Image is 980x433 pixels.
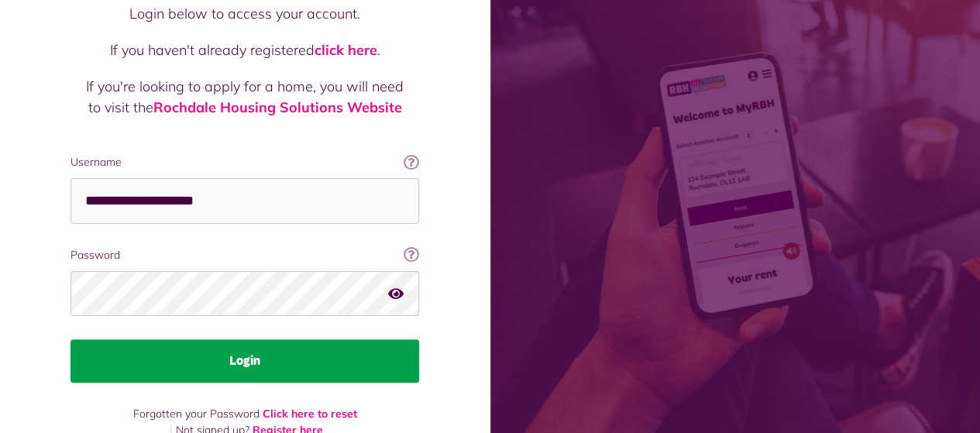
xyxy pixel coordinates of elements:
[263,407,357,421] a: Click here to reset
[70,339,419,383] button: Login
[153,98,402,116] a: Rochdale Housing Solutions Website
[86,3,404,24] p: Login below to access your account.
[133,407,260,421] span: Forgotten your Password
[70,247,419,263] label: Password
[86,40,404,60] p: If you haven't already registered .
[315,41,377,59] a: click here
[86,76,404,118] p: If you're looking to apply for a home, you will need to visit the
[70,154,419,170] label: Username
